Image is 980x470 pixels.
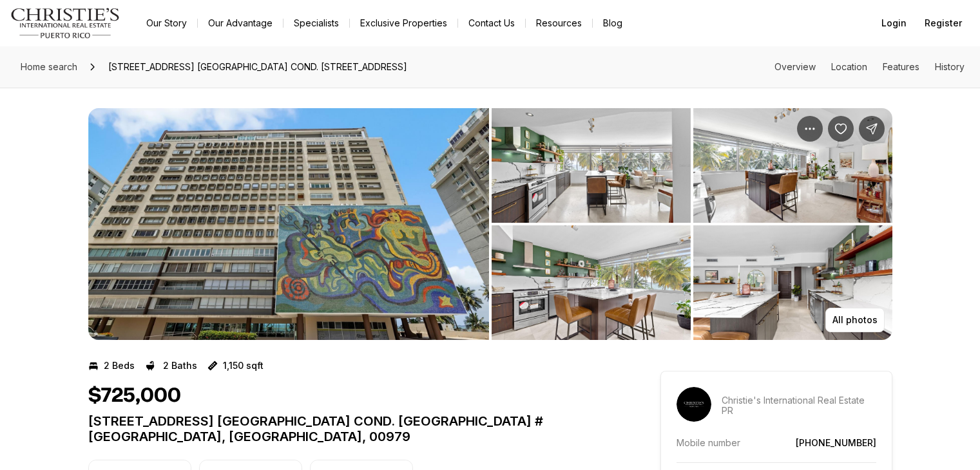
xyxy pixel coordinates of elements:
[492,225,691,340] button: View image gallery
[163,361,197,371] p: 2 Baths
[935,61,965,72] a: Skip to: History
[104,361,135,371] p: 2 Beds
[677,437,740,448] p: Mobile number
[859,116,885,142] button: Share Property: 3307 Ave. Isla Verde COND. SURFSIDE MANSION #310
[526,14,592,32] a: Resources
[88,384,181,408] h1: $725,000
[15,57,82,77] a: Home search
[88,108,892,340] div: Listing Photos
[832,315,878,325] p: All photos
[825,308,885,332] button: All photos
[283,14,349,32] a: Specialists
[693,225,892,340] button: View image gallery
[831,61,867,72] a: Skip to: Location
[874,10,914,36] button: Login
[458,14,525,32] button: Contact Us
[722,395,876,416] p: Christie's International Real Estate PR
[350,14,457,32] a: Exclusive Properties
[492,108,691,223] button: View image gallery
[593,14,633,32] a: Blog
[774,62,965,72] nav: Page section menu
[492,108,892,340] li: 2 of 9
[103,57,412,77] span: [STREET_ADDRESS] [GEOGRAPHIC_DATA] COND. [STREET_ADDRESS]
[881,18,907,28] span: Login
[774,61,816,72] a: Skip to: Overview
[21,61,77,72] span: Home search
[917,10,970,36] button: Register
[797,116,823,142] button: Property options
[10,8,120,39] img: logo
[88,413,614,444] p: [STREET_ADDRESS] [GEOGRAPHIC_DATA] COND. [GEOGRAPHIC_DATA] #[GEOGRAPHIC_DATA], [GEOGRAPHIC_DATA],...
[198,14,283,32] a: Our Advantage
[693,108,892,223] button: View image gallery
[136,14,197,32] a: Our Story
[828,116,854,142] button: Save Property: 3307 Ave. Isla Verde COND. SURFSIDE MANSION #310
[88,108,489,340] button: View image gallery
[223,361,264,371] p: 1,150 sqft
[925,18,962,28] span: Register
[88,108,489,340] li: 1 of 9
[883,61,919,72] a: Skip to: Features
